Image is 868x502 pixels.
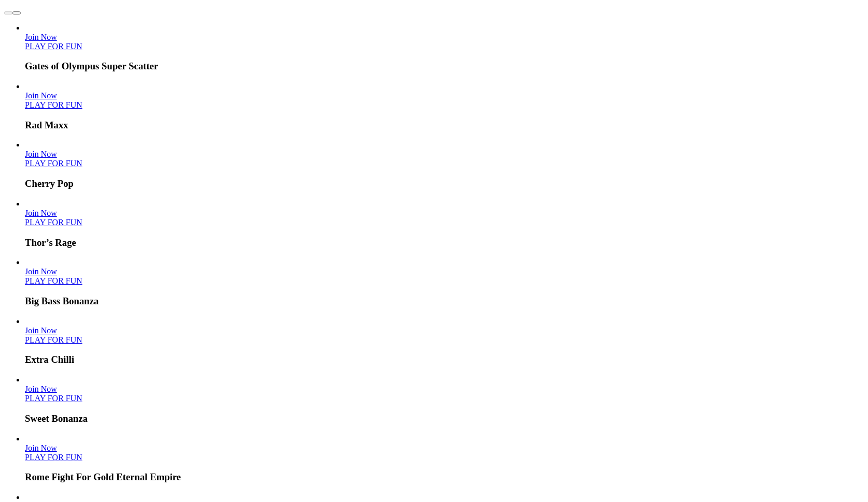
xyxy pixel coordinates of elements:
article: Rome Fight For Gold Eternal Empire [25,434,864,483]
a: Extra Chilli [25,335,82,344]
a: Sweet Bonanza [25,385,57,393]
a: Sweet Bonanza [25,394,82,403]
a: Rad Maxx [25,100,82,109]
a: Gates of Olympus Super Scatter [25,33,57,41]
button: prev slide [4,11,12,14]
a: Cherry Pop [25,150,57,158]
span: Join Now [25,326,57,335]
a: Rad Maxx [25,91,57,100]
a: Thor’s Rage [25,209,57,217]
article: Thor’s Rage [25,199,864,248]
a: Thor’s Rage [25,218,82,227]
article: Sweet Bonanza [25,375,864,424]
article: Cherry Pop [25,140,864,189]
span: Join Now [25,150,57,158]
span: Join Now [25,209,57,217]
h3: Extra Chilli [25,354,864,365]
span: Join Now [25,267,57,276]
h3: Sweet Bonanza [25,413,864,424]
h3: Thor’s Rage [25,237,864,248]
span: Join Now [25,91,57,100]
span: Join Now [25,444,57,452]
h3: Rad Maxx [25,120,864,131]
article: Rad Maxx [25,82,864,131]
h3: Cherry Pop [25,178,864,189]
a: Extra Chilli [25,326,57,335]
h3: Big Bass Bonanza [25,296,864,307]
span: Join Now [25,385,57,393]
a: Rome Fight For Gold Eternal Empire [25,453,82,462]
a: Gates of Olympus Super Scatter [25,42,82,51]
h3: Gates of Olympus Super Scatter [25,61,864,72]
h3: Rome Fight For Gold Eternal Empire [25,471,864,483]
a: Cherry Pop [25,159,82,168]
a: Rome Fight For Gold Eternal Empire [25,444,57,452]
a: Big Bass Bonanza [25,267,57,276]
article: Gates of Olympus Super Scatter [25,23,864,72]
a: Big Bass Bonanza [25,276,82,285]
article: Extra Chilli [25,317,864,366]
span: Join Now [25,33,57,41]
button: next slide [12,11,21,14]
article: Big Bass Bonanza [25,258,864,307]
